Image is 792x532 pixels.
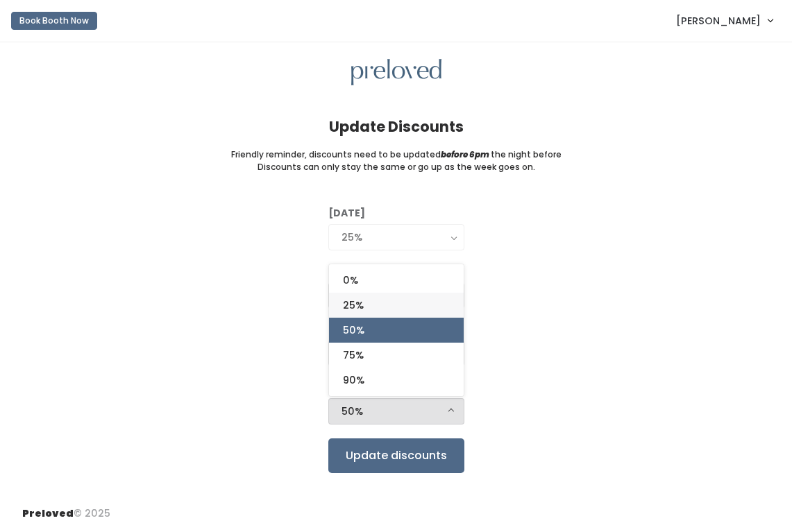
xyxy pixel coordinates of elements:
i: before 6pm [441,148,489,160]
span: 75% [343,347,364,363]
button: 50% [328,398,464,424]
input: Update discounts [328,438,464,473]
div: 25% [342,230,451,245]
a: Book Booth Now [11,6,97,36]
button: 25% [328,224,464,250]
small: Friendly reminder, discounts need to be updated the night before [231,148,562,161]
div: 50% [342,404,451,419]
img: preloved logo [351,59,441,86]
span: 90% [343,372,364,388]
span: 25% [343,298,364,313]
small: Discounts can only stay the same or go up as the week goes on. [258,161,535,173]
a: [PERSON_NAME] [662,6,786,35]
div: © 2025 [22,495,110,521]
span: 0% [343,273,358,288]
span: 50% [343,323,364,338]
h4: Update Discounts [329,119,464,135]
span: Preloved [22,506,74,520]
button: Book Booth Now [11,12,97,30]
label: [DATE] [328,206,365,221]
span: [PERSON_NAME] [676,13,761,28]
label: [DATE] [328,264,365,279]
